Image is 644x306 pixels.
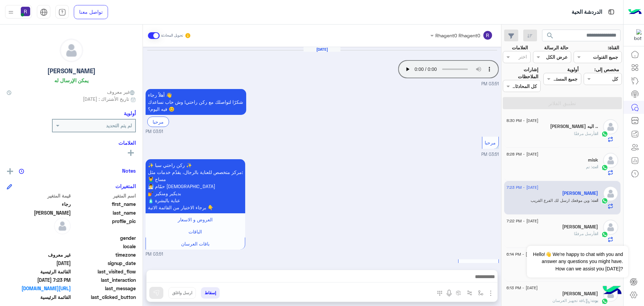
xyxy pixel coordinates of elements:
img: send message [153,290,160,296]
span: [DATE] - 8:28 PM [506,151,538,157]
span: باقات العرسان [181,241,210,247]
img: defaultAdmin.png [54,218,71,234]
p: الدردشة الحية [572,8,602,17]
span: غير معروف [7,251,71,258]
span: : باقة تجهيز العرسان [552,298,591,303]
span: timezone [72,251,136,258]
button: create order [453,287,464,298]
span: تاريخ الأشتراك : [DATE] [83,95,129,102]
h5: misk [588,157,598,163]
img: WhatsApp [601,298,608,305]
img: send attachment [487,289,495,297]
img: 322853014244696 [630,29,642,41]
h6: المتغيرات [115,183,136,189]
button: ارسل واغلق [168,287,196,299]
img: tab [40,8,48,16]
label: العلامات [512,44,528,51]
h6: العلامات [7,140,136,146]
button: select flow [475,287,486,298]
h6: [DATE] [304,47,340,52]
span: 03:51 PM [481,152,499,157]
p: 7/9/2025, 3:51 PM [146,89,246,115]
h5: رجاء مصطفى [562,190,598,196]
h6: Notes [122,168,136,174]
label: إشارات الملاحظات [503,66,538,80]
label: أولوية [567,66,579,73]
img: Trigger scenario [467,290,472,296]
a: tab [55,5,69,19]
img: userImage [21,7,30,16]
h5: Amjad al sibaei [562,224,598,230]
button: Trigger scenario [464,287,475,298]
span: last_clicked_button [72,294,136,301]
span: last_message [72,285,136,292]
img: WhatsApp [601,164,608,171]
img: make a call [437,291,442,296]
img: defaultAdmin.png [603,186,618,201]
h5: استغفرالله واتوب اليه .. [550,124,598,129]
img: defaultAdmin.png [603,153,618,168]
img: defaultAdmin.png [60,39,83,62]
span: انت [592,198,598,203]
span: profile_pic [72,218,136,233]
span: last_visited_flow [72,268,136,275]
img: tab [58,8,66,16]
a: تواصل معنا [74,5,108,19]
span: العروض و الاسعار [461,263,496,268]
button: إسقاط [201,287,220,299]
span: انت [595,131,598,136]
button: تطبيق الفلاتر [503,97,622,109]
label: حالة الرسالة [544,44,569,51]
span: القائمة الرئيسية [7,294,71,301]
h5: Bader [562,291,598,297]
span: العروض و الاسعار [178,217,213,222]
span: أرسل مرفقًا [574,131,595,136]
img: send voice note [445,289,453,297]
img: defaultAdmin.png [603,119,618,134]
img: WhatsApp [601,131,608,137]
span: 03:51 PM [146,251,163,258]
button: search [542,30,558,44]
span: غير معروف [107,88,136,95]
small: تحويل المحادثة [161,33,183,38]
h6: أولوية [124,110,136,116]
span: last_interaction [72,276,136,283]
span: last_name [72,209,136,216]
h5: [PERSON_NAME] [47,67,96,75]
span: 03:51 PM [146,129,163,135]
span: [DATE] - 8:30 PM [506,118,538,124]
span: تم [586,164,592,169]
label: القناة: [608,44,619,51]
span: [DATE] - 6:14 PM [506,251,538,257]
p: 7/9/2025, 3:51 PM [146,159,245,213]
a: [URL][DOMAIN_NAME] [7,285,71,292]
img: create order [456,290,461,296]
img: defaultAdmin.png [603,220,618,235]
span: القائمة الرئيسية [7,268,71,275]
span: gender [72,234,136,242]
span: مصطفى [7,209,71,216]
img: notes [19,169,24,174]
span: null [7,243,71,250]
span: [DATE] - 7:23 PM [506,184,538,190]
span: Hello!👋 We're happy to chat with you and answer any questions you might have. How can we assist y... [527,246,628,277]
div: اختر [519,53,528,62]
img: WhatsApp [601,198,608,204]
img: profile [7,8,15,16]
h6: يمكن الإرسال له [54,77,89,83]
img: hulul-logo.png [600,279,624,303]
span: بوت [591,298,598,303]
img: select flow [478,290,483,296]
span: قيمة المتغير [7,192,71,199]
span: locale [72,243,136,250]
span: [DATE] - 6:13 PM [506,285,538,291]
span: مرحبا [485,140,496,145]
span: انت [592,164,598,169]
span: first_name [72,201,136,208]
label: مخصص إلى: [594,66,619,73]
span: search [546,32,554,40]
span: signup_date [72,260,136,267]
span: [DATE] - 7:22 PM [506,218,538,224]
span: اسم المتغير [72,192,136,199]
img: add [7,168,13,174]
